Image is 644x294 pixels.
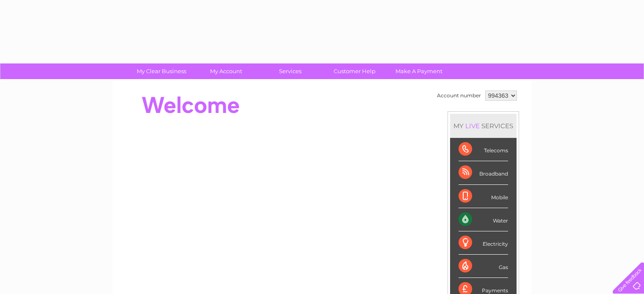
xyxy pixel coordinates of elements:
[459,185,508,208] div: Mobile
[255,63,325,79] a: Services
[127,63,196,79] a: My Clear Business
[459,231,508,255] div: Electricity
[459,208,508,231] div: Water
[435,88,483,103] td: Account number
[320,63,390,79] a: Customer Help
[450,114,517,138] div: MY SERVICES
[459,138,508,161] div: Telecoms
[384,63,454,79] a: Make A Payment
[464,122,481,130] div: LIVE
[191,63,261,79] a: My Account
[459,161,508,184] div: Broadband
[459,255,508,278] div: Gas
